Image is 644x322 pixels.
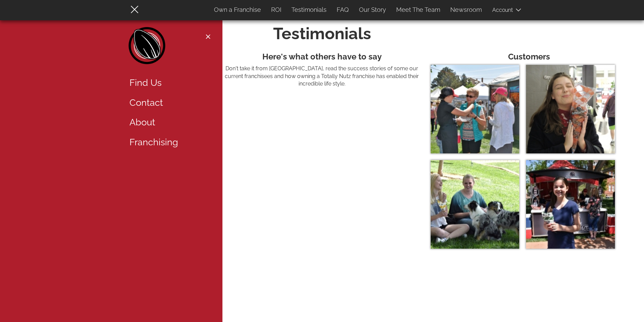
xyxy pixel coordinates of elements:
a: About [124,113,212,132]
h1: Testimonials [16,25,628,43]
p: Don't take it from [GEOGRAPHIC_DATA], read the success stories of some our current franchisees an... [223,65,421,88]
img: Abby in front of a Totally Nutz kiosk [526,160,615,249]
a: Own a Franchise [209,3,266,17]
a: Our Story [354,3,391,17]
a: Home [128,27,167,68]
a: Franchising [124,132,212,152]
a: FAQ [332,3,354,17]
a: Meet The Team [391,3,445,17]
img: Tiffany holding a polybag of cinnamon roasted nuts [526,65,615,153]
a: Contact [124,93,212,113]
img: Hilary and friend with two dogs [431,160,519,249]
img: Sharon with Totally Nutz team members [431,65,519,153]
a: Testimonials [286,3,332,17]
a: Find Us [124,73,212,93]
h3: Customers [431,52,628,61]
h3: Here's what others have to say [223,52,421,61]
a: Newsroom [445,3,487,17]
a: ROI [266,3,286,17]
